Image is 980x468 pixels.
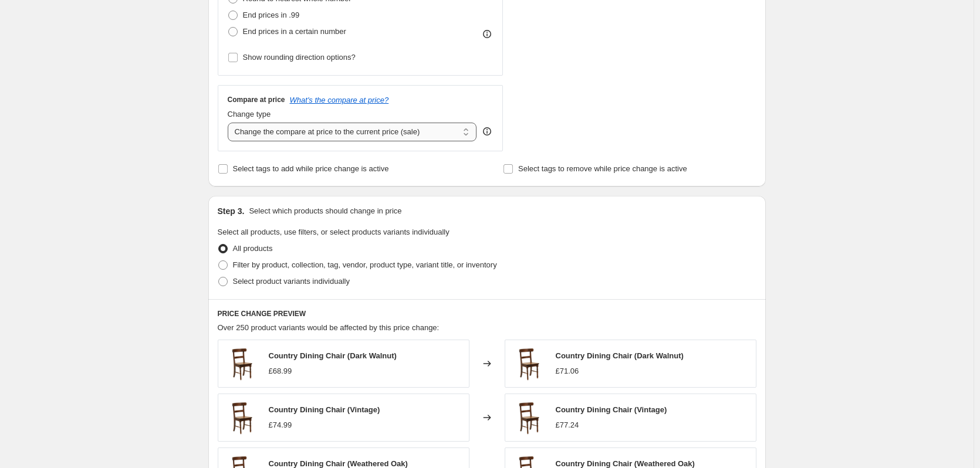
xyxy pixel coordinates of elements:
[228,95,285,104] h3: Compare at price
[218,205,245,217] h2: Step 3.
[269,351,397,360] span: Country Dining Chair (Dark Walnut)
[481,126,493,137] div: help
[249,205,401,217] p: Select which products should change in price
[269,419,292,431] div: £74.99
[511,400,546,435] img: VIN-2_80x.png
[556,405,667,414] span: Country Dining Chair (Vintage)
[556,459,695,468] span: Country Dining Chair (Weathered Oak)
[243,11,300,19] span: End prices in .99
[218,309,756,318] h6: PRICE CHANGE PREVIEW
[556,419,579,431] div: £77.24
[556,365,579,377] div: £71.06
[269,459,408,468] span: Country Dining Chair (Weathered Oak)
[511,346,546,381] img: VIN-2_80x.png
[556,351,684,360] span: Country Dining Chair (Dark Walnut)
[228,110,271,118] span: Change type
[243,53,356,62] span: Show rounding direction options?
[290,96,389,104] button: What's the compare at price?
[233,277,350,286] span: Select product variants individually
[233,260,497,269] span: Filter by product, collection, tag, vendor, product type, variant title, or inventory
[243,27,346,36] span: End prices in a certain number
[218,228,450,236] span: Select all products, use filters, or select products variants individually
[233,244,273,253] span: All products
[224,346,259,381] img: VIN-2_80x.png
[269,365,292,377] div: £68.99
[218,323,440,332] span: Over 250 product variants would be affected by this price change:
[269,405,380,414] span: Country Dining Chair (Vintage)
[224,400,259,435] img: VIN-2_80x.png
[518,164,687,173] span: Select tags to remove while price change is active
[233,164,389,173] span: Select tags to add while price change is active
